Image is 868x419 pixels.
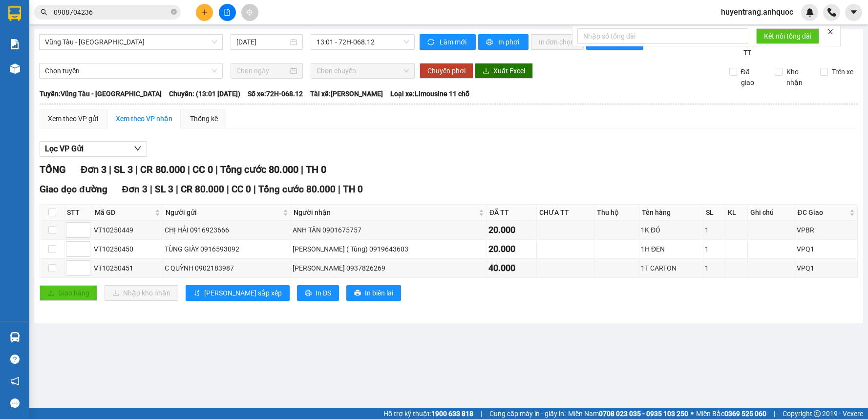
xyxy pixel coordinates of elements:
input: Nhập số tổng đài [577,28,748,44]
span: [PERSON_NAME] sắp xếp [204,288,282,298]
td: VT10250449 [92,221,163,240]
button: Lọc VP Gửi [40,141,147,157]
span: Tài xế: [PERSON_NAME] [310,88,383,99]
span: question-circle [10,355,20,364]
th: ĐÃ TT [487,205,537,221]
span: In phơi [498,37,521,47]
img: warehouse-icon [10,332,20,342]
span: Hỗ trợ kỹ thuật: [383,408,473,419]
div: 40.000 [488,261,535,275]
span: Tổng cước 80.000 [220,164,298,175]
span: | [176,184,178,195]
span: sync [427,39,436,46]
span: Đã giao [737,66,767,88]
button: caret-down [845,4,862,21]
button: Kết nối tổng đài [756,28,819,44]
span: file-add [224,9,231,16]
span: | [774,408,775,419]
span: | [338,184,340,195]
span: TH 0 [343,184,363,195]
span: Người nhận [294,207,477,218]
div: Xem theo VP nhận [116,113,172,124]
span: TỔNG [40,164,66,175]
span: Xuất Excel [493,65,525,76]
strong: 1900 633 818 [431,410,473,418]
th: Tên hàng [639,205,703,221]
span: Cung cấp máy in - giấy in: [489,408,566,419]
span: Người gửi [166,207,281,218]
span: | [215,164,218,175]
div: 1 [705,225,723,235]
span: Đơn 3 [122,184,148,195]
div: 20.000 [488,242,535,256]
img: icon-new-feature [805,8,814,17]
span: aim [246,9,253,16]
div: ANH TÂN 0901675757 [293,225,485,235]
button: plus [196,4,213,21]
th: KL [725,205,748,221]
button: printerIn DS [297,285,339,301]
td: VT10250451 [92,259,163,278]
span: 13:01 - 72H-068.12 [317,35,409,49]
span: down [134,145,142,152]
button: aim [241,4,258,21]
span: huyentrang.anhquoc [713,6,801,18]
span: | [135,164,138,175]
img: phone-icon [827,8,836,17]
img: logo-vxr [8,6,21,21]
span: TH 0 [306,164,326,175]
span: copyright [814,410,821,417]
input: Chọn ngày [236,65,288,76]
button: Chuyển phơi [420,63,473,79]
span: Kết nối tổng đài [764,31,811,42]
img: solution-icon [10,39,20,49]
span: ĐC Giao [798,207,847,218]
div: VT10250449 [94,225,161,235]
button: file-add [219,4,236,21]
div: VT10250450 [94,244,161,254]
div: VPQ1 [797,244,856,254]
th: SL [703,205,725,221]
span: close-circle [171,8,177,17]
div: VT10250451 [94,263,161,273]
input: Tìm tên, số ĐT hoặc mã đơn [54,7,169,18]
td: VT10250450 [92,240,163,259]
div: 1H ĐEN [641,244,701,254]
span: In DS [316,288,331,298]
div: VPQ1 [797,263,856,273]
th: STT [64,205,92,221]
div: C QUỲNH 0902183987 [165,263,290,273]
span: Vũng Tàu - Quận 1 [45,35,217,49]
div: 1T CARTON [641,263,701,273]
span: Lọc VP Gửi [45,143,84,155]
span: sort-ascending [193,290,200,297]
input: 13/10/2025 [236,37,288,47]
div: VPBR [797,225,856,235]
span: Loại xe: Limousine 11 chỗ [390,88,469,99]
div: CHỊ HẢI 0916923666 [165,225,290,235]
span: printer [305,290,312,297]
span: plus [201,9,208,16]
span: SL 3 [155,184,173,195]
span: caret-down [849,8,858,17]
button: sort-ascending[PERSON_NAME] sắp xếp [186,285,290,301]
span: Chọn chuyến [317,63,409,78]
div: [PERSON_NAME] ( Tùng) 0919643603 [293,244,485,254]
span: Chuyến: (13:01 [DATE]) [169,88,240,99]
button: downloadNhập kho nhận [105,285,178,301]
div: 1 [705,263,723,273]
span: Tổng cước 80.000 [258,184,336,195]
span: close [827,28,834,35]
span: In biên lai [365,288,393,298]
span: printer [486,39,494,46]
span: Trên xe [828,66,857,77]
button: syncLàm mới [420,34,476,50]
span: CR 80.000 [140,164,185,175]
span: search [41,9,47,16]
div: TÙNG GIÀY 0916593092 [165,244,290,254]
span: | [481,408,482,419]
div: 1K ĐỎ [641,225,701,235]
button: downloadXuất Excel [475,63,533,79]
span: Mã GD [95,207,153,218]
span: close-circle [171,9,177,15]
